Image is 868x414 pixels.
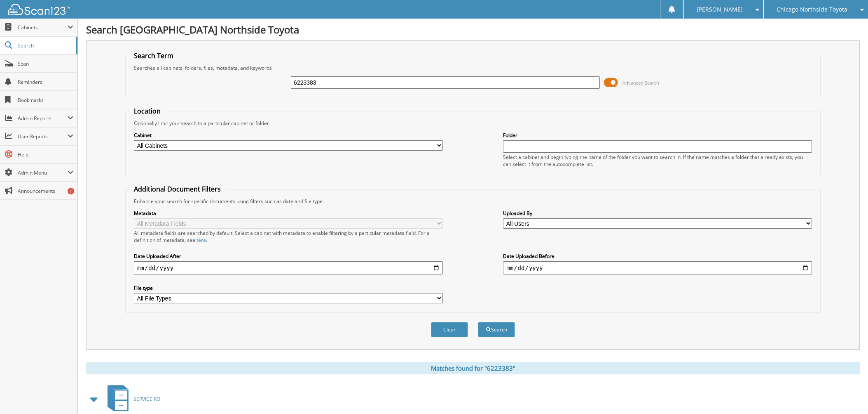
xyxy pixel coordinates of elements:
span: Admin Reports [18,115,68,122]
button: Clear [431,322,468,337]
span: Scan [18,60,73,67]
label: Date Uploaded Before [503,253,812,260]
label: Uploaded By [503,210,812,217]
span: Bookmarks [18,97,73,104]
div: 1 [68,188,74,194]
div: Matches found for "6223383" [86,362,860,374]
span: Help [18,151,73,158]
a: here [195,237,206,244]
span: Reminders [18,78,73,85]
div: Select a cabinet and begin typing the name of the folder you want to search in. If the name match... [503,154,812,168]
label: Metadata [134,210,443,217]
label: File type [134,284,443,291]
span: User Reports [18,133,68,140]
div: Enhance your search for specific documents using filters such as date and file type. [130,198,816,205]
legend: Search Term [130,51,178,60]
span: Search [18,42,72,49]
div: Optionally limit your search to a particular cabinet or folder [130,120,816,127]
label: Folder [503,132,812,139]
span: Announcements [18,187,73,194]
input: end [503,261,812,274]
span: Chicago Northside Toyota [777,7,847,12]
span: Advanced Search [622,80,659,86]
input: start [134,261,443,274]
span: [PERSON_NAME] [697,7,743,12]
legend: Location [130,106,165,116]
span: Admin Menu [18,169,68,176]
button: Search [478,322,515,337]
span: Cabinets [18,24,68,31]
img: scan123-logo-white.svg [8,4,70,15]
label: Date Uploaded After [134,253,443,260]
span: SERVICE RO [133,395,160,402]
label: Cabinet [134,132,443,139]
h1: Search [GEOGRAPHIC_DATA] Northside Toyota [86,23,860,36]
div: Searches all cabinets, folders, files, metadata, and keywords [130,64,816,71]
legend: Additional Document Filters [130,185,225,194]
div: All metadata fields are searched by default. Select a cabinet with metadata to enable filtering b... [134,229,443,244]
